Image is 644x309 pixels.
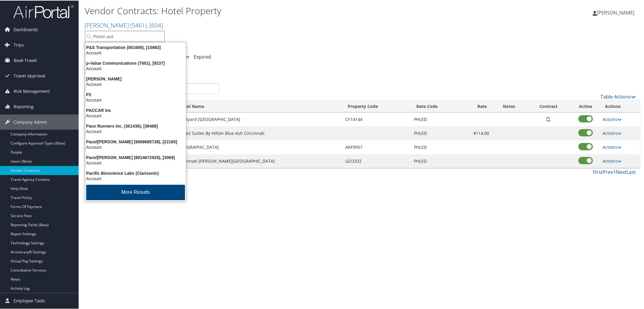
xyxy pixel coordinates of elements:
[411,154,462,168] td: PHLED
[130,21,147,29] span: ( 5461 )
[82,50,190,55] div: Account
[85,21,163,29] a: [PERSON_NAME]
[462,100,492,112] th: Rate: activate to sort column ascending
[82,154,190,160] div: Pace/[PERSON_NAME] (8014672925), [3069]
[14,99,34,114] span: Reporting
[14,114,47,129] span: Company Admin
[526,100,571,112] th: Contract: activate to sort column ascending
[82,112,190,118] div: Account
[82,170,190,175] div: Pacific Bioscience Labs (Clarisonic)
[174,140,342,154] td: [GEOGRAPHIC_DATA]
[147,21,163,29] span: , [ 604 ]
[600,100,640,112] th: Actions
[174,100,342,112] th: Hotel Name: activate to sort column ascending
[342,112,411,126] td: CY14144
[14,21,38,37] span: Dashboards
[14,52,37,67] span: Book Travel
[600,93,636,99] a: Table Actions
[613,168,616,175] a: 1
[411,140,462,154] td: PHLED
[14,83,50,98] span: Risk Management
[14,68,45,83] span: Travel Approval
[603,158,622,163] a: Actions
[13,4,74,18] img: airportal-logo.png
[82,81,190,86] div: Account
[174,126,342,140] td: Home2 Suites By Hilton Blue Ash Cincinnati
[342,140,411,154] td: ARF9957
[82,144,190,149] div: Account
[85,4,455,17] h1: Vendor Contracts: Hotel Property
[82,175,190,181] div: Account
[342,154,411,168] td: GI23332
[82,128,190,134] div: Account
[82,65,190,71] div: Account
[82,123,190,128] div: Pace Runners Inc. (301436), [38486]
[86,184,185,200] button: More Results
[174,112,342,126] td: Courtyard [GEOGRAPHIC_DATA]
[194,53,211,60] a: Expired
[174,154,342,168] td: Cincinnati-[PERSON_NAME][GEOGRAPHIC_DATA]
[82,138,190,144] div: Pace/[PERSON_NAME] (9068685728), [22165]
[82,60,190,65] div: p-Value Communications (7601), [9237]
[82,76,190,81] div: [PERSON_NAME]
[626,168,636,175] a: Last
[14,37,24,52] span: Trips
[593,168,603,175] a: First
[82,44,190,50] div: P&S Transportation (001695), [15983]
[82,160,190,165] div: Account
[571,100,600,112] th: Active: activate to sort column ascending
[597,9,634,15] span: [PERSON_NAME]
[82,91,190,97] div: P2
[411,100,462,112] th: Rate Code: activate to sort column ascending
[492,100,526,112] th: Notes: activate to sort column ascending
[462,126,492,140] td: $114.00
[411,112,462,126] td: PHLED
[603,144,622,149] a: Actions
[85,66,640,83] div: There are contracts.
[14,293,45,308] span: Employee Tools
[616,168,626,175] a: Next
[603,130,622,135] a: Actions
[411,126,462,140] td: PHLED
[603,168,613,175] a: Prev
[603,116,622,122] a: Actions
[342,100,411,112] th: Property Code: activate to sort column ascending
[82,107,190,112] div: PACCAR Inc
[85,30,164,41] input: Search Accounts
[593,3,640,21] a: [PERSON_NAME]
[82,97,190,102] div: Account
